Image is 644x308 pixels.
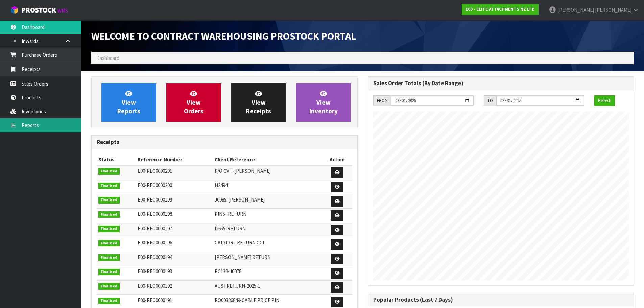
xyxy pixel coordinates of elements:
span: P/O CVH-[PERSON_NAME] [215,168,271,174]
span: [PERSON_NAME] RETURN [215,254,271,260]
span: CAT313RL RETURN CCL [215,239,265,246]
span: E00-REC0000191 [138,297,172,303]
span: J0085-[PERSON_NAME] [215,196,265,203]
span: Finalised [98,283,120,290]
span: Finalised [98,168,120,175]
strong: E00 - ELITE ATTACHMENTS NZ LTD [466,6,535,12]
span: Finalised [98,269,120,276]
span: View Reports [117,90,140,115]
span: View Inventory [309,90,338,115]
span: I2655-RETURN [215,225,246,232]
span: Welcome to Contract Warehousing ProStock Portal [91,29,356,42]
th: Client Reference [213,154,322,165]
button: Refresh [594,95,615,106]
span: Finalised [98,298,120,304]
span: E00-REC0000192 [138,283,172,289]
th: Reference Number [136,154,213,165]
th: Action [322,154,352,165]
span: E00-REC0000198 [138,211,172,217]
a: ViewReports [101,83,156,122]
span: PC138-J0078. [215,268,242,275]
h3: Receipts [97,139,352,145]
span: AUSTRETURN-2025-1 [215,283,260,289]
a: ViewReceipts [231,83,286,122]
span: E00-REC0000201 [138,168,172,174]
span: E00-REC0000193 [138,268,172,275]
span: E00-REC0000200 [138,182,172,188]
span: [PERSON_NAME] [595,7,631,13]
span: Dashboard [96,55,119,61]
h3: Popular Products (Last 7 Days) [373,297,629,303]
th: Status [97,154,136,165]
span: Finalised [98,197,120,204]
span: View Receipts [246,90,271,115]
span: E00-REC0000196 [138,239,172,246]
h3: Sales Order Totals (By Date Range) [373,80,629,87]
a: ViewOrders [166,83,221,122]
span: Finalised [98,226,120,232]
span: Finalised [98,254,120,261]
span: Finalised [98,183,120,189]
div: FROM [373,95,391,106]
img: cube-alt.png [10,6,19,14]
span: ProStock [22,6,56,15]
span: H2494 [215,182,228,188]
span: Finalised [98,240,120,247]
span: E00-REC0000199 [138,196,172,203]
span: E00-REC0000194 [138,254,172,260]
span: PO00386849-CABLE PRICE PIN [215,297,279,303]
a: ViewInventory [296,83,351,122]
small: WMS [57,7,68,14]
span: [PERSON_NAME] [557,7,594,13]
span: E00-REC0000197 [138,225,172,232]
span: View Orders [184,90,204,115]
div: TO [484,95,496,106]
span: Finalised [98,211,120,218]
span: PINS- RETURN [215,211,246,217]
